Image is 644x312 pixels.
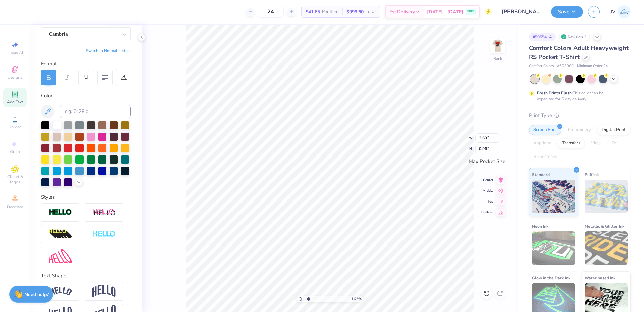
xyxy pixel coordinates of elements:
[92,208,116,217] img: Shadow
[481,178,493,182] span: Center
[41,272,131,280] div: Text Shape
[587,138,605,148] div: Vinyl
[41,60,131,68] div: Format
[577,63,610,69] span: Minimum Order: 24 +
[24,291,49,298] strong: Need help?
[467,9,474,14] span: FREE
[529,63,554,69] span: Comfort Colors
[3,174,27,185] span: Clipart & logos
[557,63,574,69] span: # 6030CC
[7,204,23,210] span: Decorate
[49,287,72,296] img: Arc
[532,180,575,213] img: Standard
[49,209,72,216] img: Stroke
[491,39,504,52] img: Back
[558,138,585,148] div: Transfers
[529,125,561,135] div: Screen Print
[8,75,22,80] span: Designs
[92,285,116,298] img: Arch
[537,90,573,96] strong: Fresh Prints Flash:
[49,249,72,263] img: Free Distort
[532,171,550,178] span: Standard
[497,5,546,18] input: Untitled Design
[618,5,631,18] img: Jo Vincent
[585,231,628,265] img: Metallic & Glitter Ink
[532,274,570,281] span: Glow in the Dark Ink
[610,8,616,16] span: JV
[585,180,628,213] img: Puff Ink
[258,6,284,18] input: – –
[60,105,131,118] input: e.g. 7428 c
[585,274,615,281] span: Water based Ink
[610,5,631,18] a: JV
[351,296,362,302] span: 163 %
[481,210,493,215] span: Bottom
[41,193,131,201] div: Styles
[563,125,595,135] div: Embroidery
[7,50,23,55] span: Image AI
[529,138,556,148] div: Applique
[532,223,548,230] span: Neon Ink
[366,8,376,15] span: Total
[529,152,561,162] div: Rhinestones
[529,112,631,119] div: Print Type
[92,230,116,238] img: Negative Space
[529,44,629,61] span: Comfort Colors Adult Heavyweight RS Pocket T-Shirt
[306,8,320,15] span: $41.65
[10,149,20,154] span: Greek
[585,171,599,178] span: Puff Ink
[41,92,131,100] div: Color
[49,229,72,240] img: 3d Illusion
[389,8,415,15] span: Est. Delivery
[427,8,463,15] span: [DATE] - [DATE]
[532,231,575,265] img: Neon Ink
[7,99,23,105] span: Add Text
[8,124,22,130] span: Upload
[481,199,493,204] span: Top
[529,33,556,41] div: # 505541A
[607,138,623,148] div: Foil
[537,90,620,102] div: This color can be expedited for 5 day delivery.
[597,125,630,135] div: Digital Print
[346,8,364,15] span: $999.60
[551,6,583,18] button: Save
[493,56,502,62] div: Back
[585,223,624,230] span: Metallic & Glitter Ink
[322,8,338,15] span: Per Item
[86,48,131,53] button: Switch to Normal Letters
[559,33,590,41] div: Revision 2
[481,188,493,193] span: Middle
